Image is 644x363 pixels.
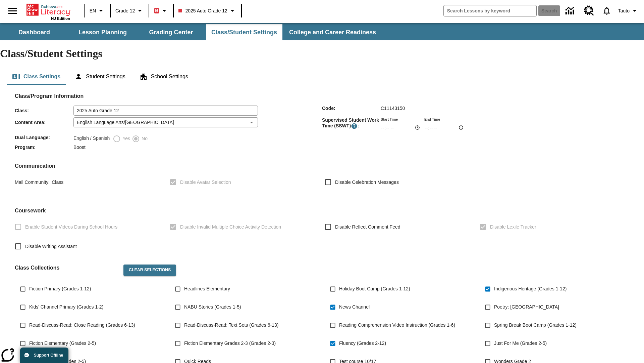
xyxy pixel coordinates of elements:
[90,7,96,14] span: EN
[73,106,258,116] input: Class
[206,24,282,40] button: Class/Student Settings
[29,285,91,292] span: Fiction Primary (Grades 1-12)
[155,6,158,15] span: B
[51,16,70,21] span: NJ Edition
[322,106,381,111] span: Code :
[15,163,629,169] h2: Communication
[15,99,629,152] div: Class/Program Information
[113,5,147,17] button: Grade: Grade 12, Select a grade
[138,24,205,40] button: Grading Center
[184,340,276,347] span: Fiction Elementary Grades 2-3 (Grades 2-3)
[494,340,547,347] span: Just For Me (Grades 2-5)
[381,117,398,122] label: Start Time
[176,5,239,17] button: Class: 2025 Auto Grade 12, Select your class
[322,117,381,129] span: Supervised Student Work Time (SSWT) :
[494,322,577,329] span: Spring Break Boot Camp (Grades 1-12)
[339,304,370,311] span: News Channel
[29,322,135,329] span: Read-Discuss-Read: Close Reading (Grades 6-13)
[134,69,194,85] button: School Settings
[351,123,358,129] button: Supervised Student Work Time is the timeframe when students can take LevelSet and when lessons ar...
[15,265,118,271] h2: Class Collections
[15,135,73,140] span: Dual Language :
[424,117,440,122] label: End Time
[20,348,68,363] button: Support Offline
[151,5,171,17] button: Boost Class color is red. Change class color
[178,7,227,14] span: 2025 Auto Grade 12
[618,7,630,14] span: Tauto
[25,243,77,250] span: Disable Writing Assistant
[123,265,176,276] button: Clear Selections
[87,5,108,17] button: Language: EN, Select a language
[15,108,73,113] span: Class :
[15,93,629,99] h2: Class/Program Information
[15,179,50,185] span: Mail Community :
[561,2,580,20] a: Data Center
[25,224,117,231] span: Enable Student Videos During School Hours
[34,353,63,358] span: Support Offline
[339,285,410,292] span: Holiday Boot Camp (Grades 1-12)
[615,5,641,17] button: Profile/Settings
[121,135,130,142] span: Yes
[1,24,68,40] button: Dashboard
[598,2,615,19] a: Notifications
[7,69,637,85] div: Class/Student Settings
[381,106,405,111] span: C11143150
[184,285,230,292] span: Headlines Elementary
[29,304,103,311] span: Kids' Channel Primary (Grades 1-2)
[284,24,381,40] button: College and Career Readiness
[444,5,536,16] input: search field
[69,24,136,40] button: Lesson Planning
[73,145,86,150] span: Boost
[140,135,148,142] span: No
[490,224,536,231] span: Disable Lexile Tracker
[494,285,567,292] span: Indigenous Heritage (Grades 1-12)
[15,207,629,253] div: Coursework
[15,163,629,196] div: Communication
[184,322,278,329] span: Read-Discuss-Read: Text Sets (Grades 6-13)
[339,322,455,329] span: Reading Comprehension Video Instruction (Grades 1-6)
[180,179,231,186] span: Disable Avatar Selection
[339,340,386,347] span: Fluency (Grades 2-12)
[335,179,399,186] span: Disable Celebration Messages
[3,1,22,21] button: Open side menu
[180,224,281,231] span: Disable Invalid Multiple Choice Activity Detection
[15,120,73,125] span: Content Area :
[69,69,130,85] button: Student Settings
[29,340,96,347] span: Fiction Elementary (Grades 2-5)
[26,2,70,21] div: Home
[494,304,559,311] span: Poetry: [GEOGRAPHIC_DATA]
[73,135,110,143] label: English / Spanish
[115,7,135,14] span: Grade 12
[580,2,598,20] a: Resource Center, Will open in new tab
[7,69,66,85] button: Class Settings
[50,179,63,185] span: Class
[184,304,241,311] span: NABU Stories (Grades 1-5)
[15,145,73,150] span: Program :
[73,117,258,127] div: English Language Arts/[GEOGRAPHIC_DATA]
[335,224,400,231] span: Disable Reflect Comment Feed
[15,207,629,214] h2: Course work
[26,3,70,16] a: Home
